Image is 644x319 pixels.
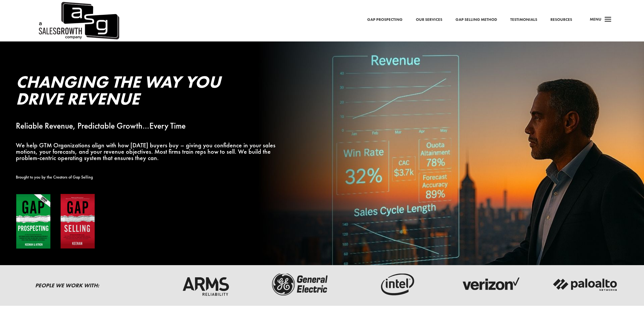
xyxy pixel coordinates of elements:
[456,16,497,23] a: Gap Selling Method
[590,17,601,22] span: Menu
[552,271,618,298] img: palato-networks-logo-dark
[367,16,403,23] a: Gap Prospecting
[16,123,291,129] p: Reliable Revenue, Predictable Growth…Every Time
[416,16,442,23] a: Our Services
[550,16,572,23] a: Resources
[173,271,239,298] img: arms-reliability-logo-dark
[16,194,95,249] img: Gap Books
[362,271,429,298] img: intel-logo-dark
[510,16,537,23] a: Testimonials
[16,73,291,110] h2: Changing the Way You Drive Revenue
[457,271,523,298] img: verizon-logo-dark
[268,271,334,298] img: ge-logo-dark
[16,174,291,180] p: Brought to you by the Creators of Gap Selling
[16,142,291,161] p: We help GTM Organizations align with how [DATE] buyers buy – giving you confidence in your sales ...
[603,15,613,25] span: a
